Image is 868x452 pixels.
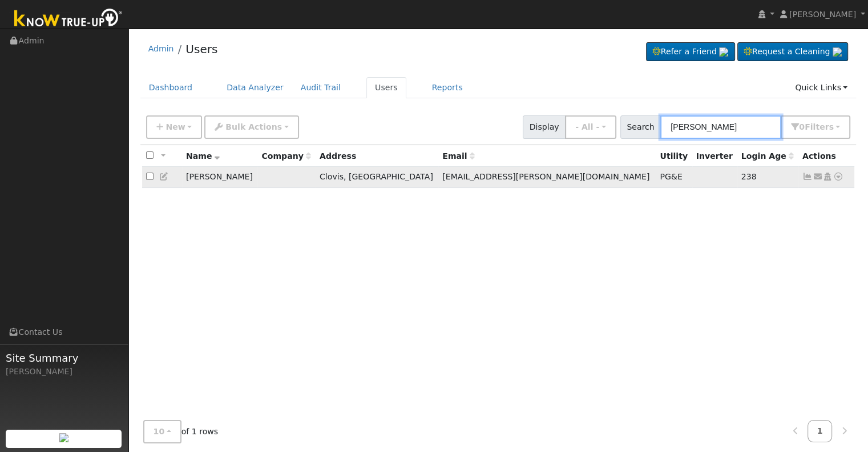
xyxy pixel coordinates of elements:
button: Bulk Actions [204,115,298,139]
span: Display [523,115,566,139]
a: Request a Cleaning [737,42,848,62]
a: Reports [423,77,471,98]
span: [EMAIL_ADDRESS][PERSON_NAME][DOMAIN_NAME] [442,172,649,181]
span: PG&E [660,172,682,181]
span: Name [186,151,220,161]
span: 10 [154,427,165,436]
button: 0Filters [781,115,850,139]
a: Data Analyzer [218,77,292,98]
span: New [165,122,185,131]
a: Users [366,77,406,98]
div: Actions [802,150,850,162]
img: retrieve [719,47,728,57]
a: 1 [808,420,833,442]
a: bparker@quiring.com [813,171,823,183]
div: Utility [660,150,688,162]
img: retrieve [59,433,68,442]
button: 10 [143,420,181,443]
a: Edit User [159,172,169,181]
a: Audit Trail [292,77,349,98]
div: Inverter [696,150,733,162]
span: Filter [805,122,834,131]
a: Users [185,42,217,56]
span: of 1 rows [143,420,219,443]
a: Show Graph [802,172,813,181]
input: Search [660,115,781,139]
div: [PERSON_NAME] [6,366,122,378]
button: New [146,115,203,139]
div: Address [320,150,434,162]
button: - All - [565,115,616,139]
a: Admin [148,44,174,53]
span: 01/27/2025 3:59:29 PM [741,172,757,181]
a: Refer a Friend [646,42,735,62]
a: Quick Links [786,77,856,98]
span: Email [442,151,474,161]
td: [PERSON_NAME] [182,167,257,188]
span: Site Summary [6,350,122,366]
span: Company name [261,151,310,161]
a: Dashboard [140,77,201,98]
td: Clovis, [GEOGRAPHIC_DATA] [316,167,438,188]
span: Search [620,115,661,139]
a: Other actions [833,171,843,183]
span: s [829,122,833,131]
span: Bulk Actions [225,122,282,131]
span: Days since last login [741,151,794,161]
img: retrieve [833,47,842,57]
a: Login As [822,172,833,181]
span: [PERSON_NAME] [789,10,856,19]
img: Know True-Up [9,6,128,32]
